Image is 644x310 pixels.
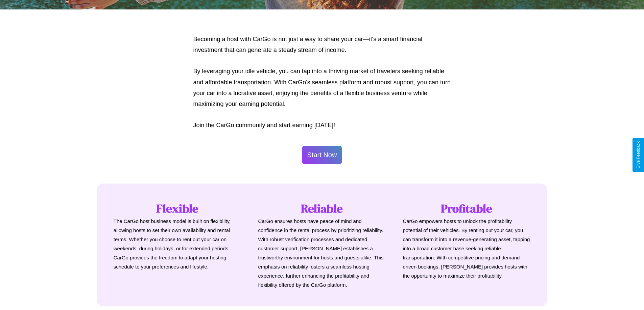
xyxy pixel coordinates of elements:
p: By leveraging your idle vehicle, you can tap into a thriving market of travelers seeking reliable... [193,66,451,110]
p: CarGo ensures hosts have peace of mind and confidence in the rental process by prioritizing relia... [258,217,386,289]
p: Becoming a host with CarGo is not just a way to share your car—it's a smart financial investment ... [193,34,451,56]
p: Join the CarGo community and start earning [DATE]! [193,120,451,131]
button: Start Now [302,146,342,164]
p: CarGo empowers hosts to unlock the profitability potential of their vehicles. By renting out your... [403,217,530,280]
h1: Reliable [258,200,386,217]
h1: Profitable [403,200,530,217]
p: The CarGo host business model is built on flexibility, allowing hosts to set their own availabili... [114,217,241,271]
div: Give Feedback [636,141,641,169]
h1: Flexible [114,200,241,217]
